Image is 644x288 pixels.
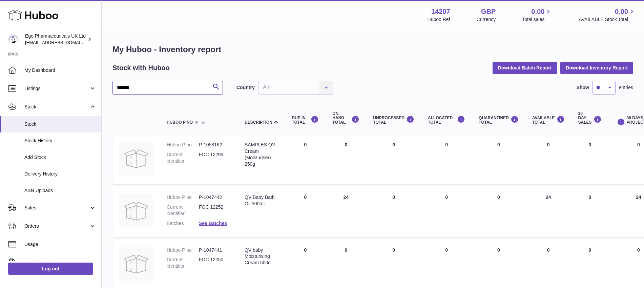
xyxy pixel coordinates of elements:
[112,63,170,73] h2: Stock with Huboo
[481,7,496,16] strong: GBP
[167,220,199,227] dt: Batches
[477,16,496,23] div: Currency
[167,142,199,148] dt: Huboo P no
[199,142,231,148] dd: P-1058162
[332,111,359,125] div: ON HAND Total
[25,40,100,45] span: [EMAIL_ADDRESS][DOMAIN_NAME]
[24,187,96,194] span: ASN Uploads
[560,62,633,74] button: Download Inventory Report
[112,44,633,55] h1: My Huboo - Inventory report
[615,7,628,16] span: 0.00
[326,187,366,237] td: 24
[577,84,589,91] label: Show
[326,135,366,184] td: 0
[428,116,465,125] div: ALLOCATED Total
[292,116,319,125] div: DUE IN TOTAL
[493,62,557,74] button: Download Batch Report
[24,241,96,248] span: Usage
[119,142,153,176] img: product image
[25,33,86,46] div: Ego Pharmaceuticals UK Ltd
[167,120,193,125] span: Huboo P no
[199,194,231,201] dd: P-1047442
[24,205,89,211] span: Sales
[497,247,500,253] span: 0
[619,84,633,91] span: entries
[24,171,96,177] span: Delivery History
[373,116,414,125] div: UNPROCESSED Total
[421,135,472,184] td: 0
[24,260,89,266] span: Invoicing and Payments
[245,194,278,207] div: QV Baby Bath Oil 500ml
[431,7,450,16] strong: 14207
[119,194,153,228] img: product image
[24,121,96,127] span: Stock
[525,187,572,237] td: 24
[497,142,500,147] span: 0
[8,34,18,44] img: internalAdmin-14207@internal.huboo.com
[497,194,500,200] span: 0
[525,135,572,184] td: 0
[167,247,199,253] dt: Huboo P no
[199,204,231,217] dd: FOC 12252
[479,116,519,125] div: QUARANTINED Total
[578,111,602,125] div: 30 DAY SALES
[199,256,231,269] dd: FOC 12250
[236,84,255,91] label: Country
[532,7,545,16] span: 0.00
[421,187,472,237] td: 0
[24,104,89,110] span: Stock
[245,120,272,125] span: Description
[119,247,153,281] img: product image
[579,16,636,23] span: AVAILABLE Stock Total
[245,247,278,266] div: QV baby Moisturising Cream 500g
[522,16,552,23] span: Total sales
[522,7,552,23] a: 0.00 Total sales
[199,247,231,253] dd: P-1047441
[167,194,199,201] dt: Huboo P no
[24,138,96,144] span: Stock History
[572,135,608,184] td: 0
[199,221,227,226] a: See Batches
[579,7,636,23] a: 0.00 AVAILABLE Stock Total
[24,223,89,229] span: Orders
[285,135,326,184] td: 0
[167,256,199,269] dt: Current identifier
[24,85,89,92] span: Listings
[572,187,608,237] td: 0
[366,187,421,237] td: 0
[428,16,450,23] div: Huboo Ref
[167,151,199,164] dt: Current identifier
[199,151,231,164] dd: FOC 12293
[24,154,96,161] span: Add Stock
[245,142,278,167] div: SAMPLES QV Cream (Moisturiser) 250g
[24,67,96,74] span: My Dashboard
[8,263,93,275] a: Log out
[366,135,421,184] td: 0
[285,187,326,237] td: 0
[532,116,565,125] div: AVAILABLE Total
[167,204,199,217] dt: Current identifier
